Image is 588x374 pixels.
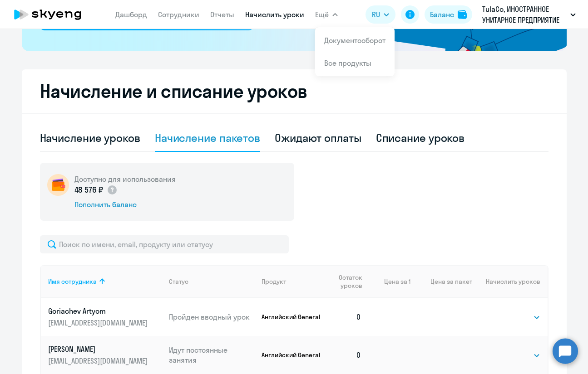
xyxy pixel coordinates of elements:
[48,318,150,328] p: [EMAIL_ADDRESS][DOMAIN_NAME]
[210,10,234,19] a: Отчеты
[315,9,329,20] span: Ещё
[410,265,472,298] th: Цена за пакет
[430,9,454,20] div: Баланс
[169,277,188,286] div: Статус
[155,131,260,145] div: Начисление пакетов
[478,4,580,25] button: TulaCo, ИНОСТРАННОЕ УНИТАРНОЕ ПРЕДПРИЯТИЕ ТУЛА КОНСАЛТИНГ
[40,131,140,145] div: Начисление уроков
[48,356,150,366] p: [EMAIL_ADDRESS][DOMAIN_NAME]
[482,4,567,25] p: TulaCo, ИНОСТРАННОЕ УНИТАРНОЕ ПРЕДПРИЯТИЕ ТУЛА КОНСАЛТИНГ
[330,273,362,290] span: Остаток уроков
[275,131,361,145] div: Ожидают оплаты
[323,298,369,336] td: 0
[472,265,547,298] th: Начислить уроков
[324,36,385,45] a: Документооборот
[372,9,380,20] span: RU
[48,277,162,286] div: Имя сотрудника
[245,10,304,19] a: Начислить уроки
[48,277,97,286] div: Имя сотрудника
[262,277,323,286] div: Продукт
[48,344,162,366] a: [PERSON_NAME][EMAIL_ADDRESS][DOMAIN_NAME]
[158,10,199,19] a: Сотрудники
[369,265,410,298] th: Цена за 1
[458,10,467,19] img: balance
[324,58,371,68] a: Все продукты
[40,235,289,253] input: Поиск по имени, email, продукту или статусу
[48,306,162,328] a: Goriachev Artyom[EMAIL_ADDRESS][DOMAIN_NAME]
[115,10,147,19] a: Дашборд
[425,5,472,24] button: Балансbalance
[74,184,118,196] p: 48 576 ₽
[169,312,254,322] p: Пройден вводный урок
[48,306,150,316] p: Goriachev Artyom
[169,277,254,286] div: Статус
[330,273,369,290] div: Остаток уроков
[74,174,176,184] h5: Доступно для использования
[262,313,323,321] p: Английский General
[262,277,286,286] div: Продукт
[169,345,254,365] p: Идут постоянные занятия
[40,80,548,102] h2: Начисление и списание уроков
[262,351,323,359] p: Английский General
[315,5,338,24] button: Ещё
[74,199,176,209] div: Пополнить баланс
[366,5,395,24] button: RU
[376,131,465,145] div: Списание уроков
[323,336,369,374] td: 0
[48,344,150,354] p: [PERSON_NAME]
[47,174,69,196] img: wallet-circle.png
